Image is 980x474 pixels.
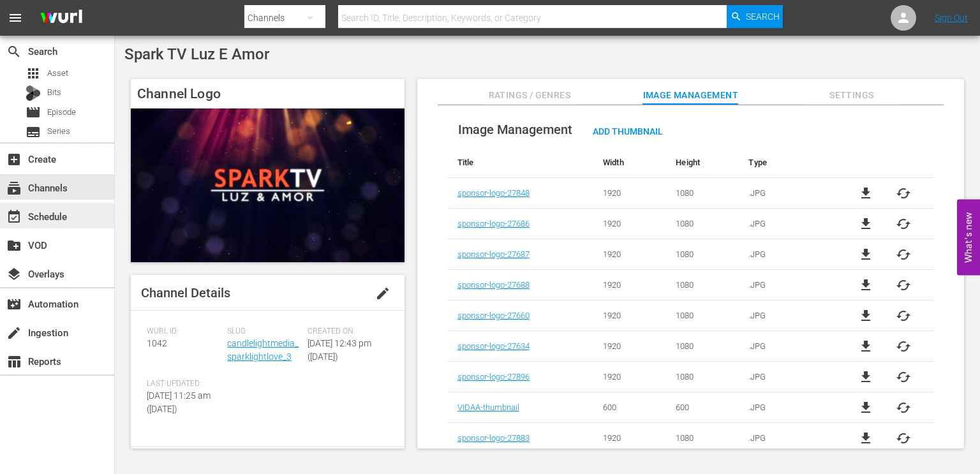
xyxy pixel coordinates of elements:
[593,147,666,178] th: Width
[858,186,873,201] a: file_download
[858,278,873,293] a: file_download
[739,178,836,209] td: .JPG
[896,186,911,201] span: cached
[666,362,739,392] td: 1080
[583,126,673,137] span: Add Thumbnail
[896,247,911,262] button: cached
[727,5,783,28] button: Search
[6,325,22,341] span: Ingestion
[896,308,911,323] button: cached
[739,147,836,178] th: Type
[375,286,390,301] span: edit
[858,308,873,323] a: file_download
[457,433,530,443] a: sponsor-logo-27883
[47,106,76,119] span: Episode
[227,338,299,362] a: candlelightmedia_sparklightlove_3
[593,331,666,362] td: 1920
[457,372,530,381] a: sponsor-logo-27896
[6,267,22,282] span: Overlays
[308,338,371,362] span: [DATE] 12:43 pm ([DATE])
[858,431,873,446] a: file_download
[858,339,873,354] a: file_download
[6,209,22,225] span: Schedule
[593,362,666,392] td: 1920
[457,249,530,259] a: sponsor-logo-27687
[593,392,666,423] td: 600
[131,108,405,262] img: Spark TV Luz E Amor
[746,5,780,28] span: Search
[47,86,61,99] span: Bits
[147,327,221,337] span: Wurl ID:
[131,79,405,108] h4: Channel Logo
[896,369,911,385] button: cached
[448,147,593,178] th: Title
[739,362,836,392] td: .JPG
[593,270,666,300] td: 1920
[593,239,666,270] td: 1920
[666,300,739,331] td: 1080
[124,45,269,63] span: Spark TV Luz E Amor
[896,278,911,293] button: cached
[739,300,836,331] td: .JPG
[6,238,22,253] span: VOD
[26,124,41,140] span: Series
[482,87,577,103] span: Ratings / Genres
[666,178,739,209] td: 1080
[896,400,911,415] span: cached
[6,181,22,196] span: Channels
[858,247,873,262] span: file_download
[457,219,530,228] a: sponsor-logo-27686
[457,188,530,198] a: sponsor-logo-27848
[666,423,739,454] td: 1080
[8,10,23,26] span: menu
[458,122,572,137] span: Image Management
[47,67,68,80] span: Asset
[739,423,836,454] td: .JPG
[858,216,873,232] a: file_download
[957,199,980,275] button: Open Feedback Widget
[147,379,221,389] span: Last Updated:
[666,239,739,270] td: 1080
[593,178,666,209] td: 1920
[141,285,230,300] span: Channel Details
[227,327,301,337] span: Slug:
[666,147,739,178] th: Height
[457,403,519,412] a: VIDAA-thumbnail
[666,331,739,362] td: 1080
[666,270,739,300] td: 1080
[26,66,41,81] span: Asset
[739,331,836,362] td: .JPG
[457,311,530,320] a: sponsor-logo-27660
[935,13,968,23] a: Sign Out
[896,431,911,446] button: cached
[642,87,738,103] span: Image Management
[896,216,911,232] button: cached
[858,369,873,385] span: file_download
[583,119,673,142] button: Add Thumbnail
[739,209,836,239] td: .JPG
[308,327,382,337] span: Created On:
[26,105,41,120] span: Episode
[858,400,873,415] a: file_download
[47,125,70,138] span: Series
[367,278,398,309] button: edit
[739,270,836,300] td: .JPG
[593,209,666,239] td: 1920
[6,297,22,312] span: Automation
[896,339,911,354] button: cached
[31,3,92,33] img: ans4CAIJ8jUAAAAAAAAAAAAAAAAAAAAAAAAgQb4GAAAAAAAAAAAAAAAAAAAAAAAAJMjXAAAAAAAAAAAAAAAAAAAAAAAAgAT5G...
[739,392,836,423] td: .JPG
[457,280,530,290] a: sponsor-logo-27688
